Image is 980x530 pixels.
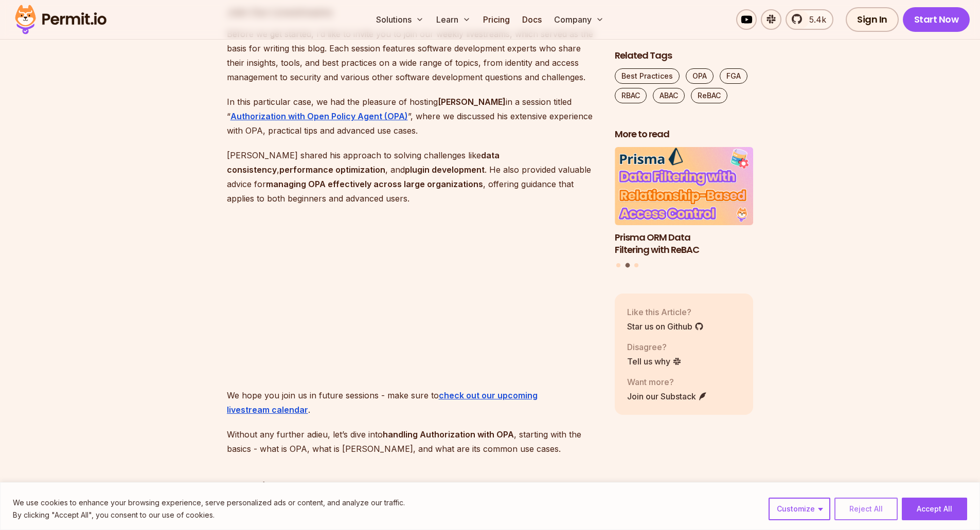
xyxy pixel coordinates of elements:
[691,88,727,103] a: ReBAC
[13,497,405,509] p: We use cookies to enhance your browsing experience, serve personalized ads or content, and analyz...
[786,9,833,30] a: 5.4k
[627,306,704,318] p: Like this Article?
[10,2,111,37] img: Permit logo
[438,97,506,107] strong: [PERSON_NAME]
[615,147,754,225] img: Prisma ORM Data Filtering with ReBAC
[769,498,830,520] button: Customize
[615,88,647,103] a: RBAC
[653,88,685,103] a: ABAC
[279,165,385,175] strong: performance optimization
[686,68,714,84] a: OPA
[227,437,598,495] h2: What is OPA?
[13,509,405,521] p: By clicking "Accept All", you consent to our use of cookies.
[432,9,475,30] button: Learn
[518,9,546,30] a: Docs
[615,147,754,269] div: Posts
[227,388,598,417] p: We hope you join us in future sessions - make sure to .
[383,429,514,440] strong: handling Authorization with OPA
[227,27,598,84] p: Before we get started, I’d like to invite you to join our weekly livestreams, which served as the...
[634,263,638,267] button: Go to slide 3
[372,9,428,30] button: Solutions
[227,95,598,138] p: In this particular case, we had the pleasure of hosting in a session titled “ ”, where we discuss...
[615,49,754,62] h2: Related Tags
[615,147,754,257] li: 2 of 3
[227,148,598,206] p: [PERSON_NAME] shared his approach to solving challenges like , , and . He also provided valuable ...
[405,165,485,175] strong: plugin development
[615,128,754,141] h2: More to read
[627,376,707,388] p: Want more?
[846,7,899,32] a: Sign In
[615,147,754,257] a: Prisma ORM Data Filtering with ReBACPrisma ORM Data Filtering with ReBAC
[227,427,598,456] p: Without any further adieu, let’s dive into , starting with the basics - what is OPA, what is [PER...
[230,111,408,121] a: Authorization with Open Policy Agent (OPA)
[479,9,514,30] a: Pricing
[550,9,608,30] button: Company
[627,341,682,353] p: Disagree?
[627,390,707,403] a: Join our Substack
[803,13,826,26] span: 5.4k
[227,216,515,378] iframe: https://www.youtube.com/embed/1Ts2LdtzsGk?si=_h9mwSnYpPQFvmts
[615,68,680,84] a: Best Practices
[627,320,704,333] a: Star us on Github
[903,7,970,32] a: Start Now
[266,179,483,189] strong: managing OPA effectively across large organizations
[616,263,620,267] button: Go to slide 1
[615,231,754,257] h3: Prisma ORM Data Filtering with ReBAC
[902,498,967,520] button: Accept All
[720,68,747,84] a: FGA
[627,355,682,368] a: Tell us why
[834,498,898,520] button: Reject All
[625,263,630,267] button: Go to slide 2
